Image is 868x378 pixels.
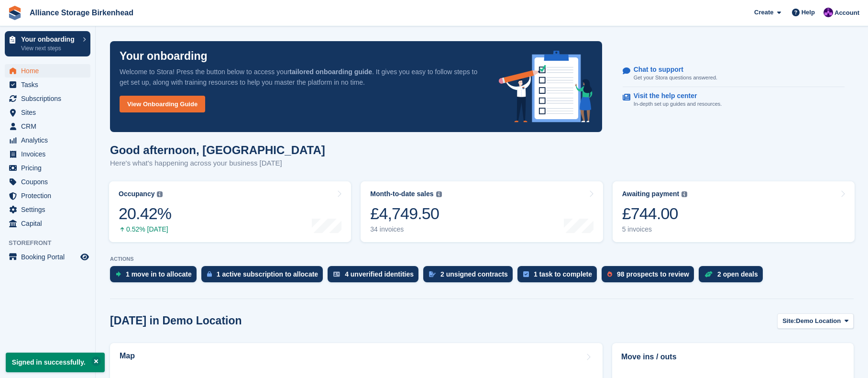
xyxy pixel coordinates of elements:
div: 4 unverified identities [345,270,414,278]
a: 98 prospects to review [602,266,699,287]
a: 2 unsigned contracts [423,266,517,287]
a: 1 task to complete [517,266,602,287]
a: menu [5,161,90,175]
span: Demo Location [796,316,841,326]
a: 1 active subscription to allocate [201,266,328,287]
a: Alliance Storage Birkenhead [26,5,137,21]
a: Occupancy 20.42% 0.52% [DATE] [109,181,351,242]
a: Awaiting payment £744.00 5 invoices [613,181,855,242]
a: menu [5,106,90,119]
a: 4 unverified identities [328,266,423,287]
div: 98 prospects to review [617,270,689,278]
a: menu [5,250,90,264]
img: prospect-51fa495bee0391a8d652442698ab0144808aea92771e9ea1ae160a38d050c398.svg [607,271,612,277]
p: Chat to support [634,66,710,74]
div: 34 invoices [370,225,441,233]
div: £744.00 [622,204,688,223]
span: CRM [21,120,78,133]
a: menu [5,189,90,202]
p: In-depth set up guides and resources. [634,100,722,108]
img: verify_identity-adf6edd0f0f0b5bbfe63781bf79b02c33cf7c696d77639b501bdc392416b5a36.svg [333,271,340,277]
p: Welcome to Stora! Press the button below to access your . It gives you easy to follow steps to ge... [120,67,483,88]
h2: Map [120,352,135,360]
img: icon-info-grey-7440780725fd019a000dd9b08b2336e03edf1995a4989e88bcd33f0948082b44.svg [681,191,687,197]
strong: tailored onboarding guide [289,68,372,76]
div: Occupancy [119,190,154,198]
span: Site: [782,316,796,326]
span: Storefront [9,238,95,248]
span: Home [21,64,78,78]
img: icon-info-grey-7440780725fd019a000dd9b08b2336e03edf1995a4989e88bcd33f0948082b44.svg [157,191,163,197]
h2: Move ins / outs [621,351,845,363]
img: contract_signature_icon-13c848040528278c33f63329250d36e43548de30e8caae1d1a13099fd9432cc5.svg [429,271,436,277]
span: Analytics [21,133,78,147]
a: menu [5,120,90,133]
p: Your onboarding [21,36,78,43]
div: 5 invoices [622,225,688,233]
span: Subscriptions [21,92,78,105]
a: menu [5,217,90,230]
span: Pricing [21,161,78,175]
div: Month-to-date sales [370,190,433,198]
span: Sites [21,106,78,119]
img: onboarding-info-6c161a55d2c0e0a8cae90662b2fe09162a5109e8cc188191df67fb4f79e88e88.svg [499,51,593,122]
a: menu [5,175,90,189]
p: Here's what's happening across your business [DATE] [110,158,325,169]
img: stora-icon-8386f47178a22dfd0bd8f6a31ec36ba5ce8667c1dd55bd0f319d3a0aa187defe.svg [8,6,22,20]
img: deal-1b604bf984904fb50ccaf53a9ad4b4a5d6e5aea283cecdc64d6e3604feb123c2.svg [704,271,713,278]
p: Signed in successfully. [6,353,105,372]
span: Coupons [21,175,78,189]
div: 0.52% [DATE] [119,225,171,233]
a: Your onboarding View next steps [5,31,90,56]
img: icon-info-grey-7440780725fd019a000dd9b08b2336e03edf1995a4989e88bcd33f0948082b44.svg [436,191,442,197]
a: Preview store [79,251,90,263]
div: 1 active subscription to allocate [217,270,318,278]
span: Invoices [21,147,78,161]
span: Protection [21,189,78,202]
span: Settings [21,203,78,216]
a: menu [5,64,90,78]
a: Month-to-date sales £4,749.50 34 invoices [361,181,603,242]
a: View Onboarding Guide [120,96,205,112]
div: 20.42% [119,204,171,223]
p: Visit the help center [634,92,714,100]
div: 2 open deals [717,270,758,278]
span: Capital [21,217,78,230]
a: menu [5,133,90,147]
div: 2 unsigned contracts [440,270,508,278]
span: Tasks [21,78,78,91]
span: Help [802,8,815,17]
a: menu [5,92,90,105]
span: Booking Portal [21,250,78,264]
img: Romilly Norton [824,8,833,17]
button: Site: Demo Location [777,313,854,329]
p: Get your Stora questions answered. [634,74,717,82]
img: task-75834270c22a3079a89374b754ae025e5fb1db73e45f91037f5363f120a921f8.svg [523,271,529,277]
a: menu [5,203,90,216]
a: 2 open deals [699,266,768,287]
span: Create [754,8,773,17]
div: 1 task to complete [534,270,592,278]
a: menu [5,147,90,161]
span: Account [835,8,859,18]
h1: Good afternoon, [GEOGRAPHIC_DATA] [110,144,325,156]
a: Visit the help center In-depth set up guides and resources. [623,87,845,113]
p: ACTIONS [110,256,854,262]
a: menu [5,78,90,91]
img: move_ins_to_allocate_icon-fdf77a2bb77ea45bf5b3d319d69a93e2d87916cf1d5bf7949dd705db3b84f3ca.svg [116,271,121,277]
p: View next steps [21,44,78,53]
div: Awaiting payment [622,190,680,198]
div: £4,749.50 [370,204,441,223]
a: 1 move in to allocate [110,266,201,287]
img: active_subscription_to_allocate_icon-d502201f5373d7db506a760aba3b589e785aa758c864c3986d89f69b8ff3... [207,271,212,277]
a: Chat to support Get your Stora questions answered. [623,61,845,87]
h2: [DATE] in Demo Location [110,314,242,327]
div: 1 move in to allocate [126,270,192,278]
p: Your onboarding [120,51,208,62]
